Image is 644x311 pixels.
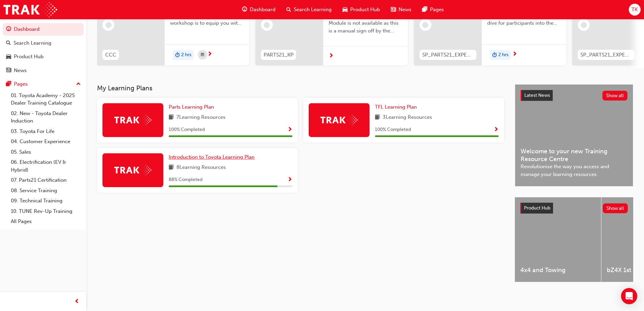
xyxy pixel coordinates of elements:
span: 2 hrs [181,51,191,59]
a: 01. Toyota Academy - 2025 Dealer Training Catalogue [8,90,84,108]
span: 3 Learning Resources [383,113,432,122]
a: 08. Service Training [8,185,84,196]
span: Please note: The eLearning Module is not available as this is a manual sign off by the Dealer Pro... [329,12,402,35]
a: Introduction to Toyota Learning Plan [169,153,257,161]
span: 8 Learning Resources [176,163,226,172]
span: Show Progress [287,177,292,183]
span: book-icon [169,163,174,172]
span: 100 % Completed [375,126,411,134]
a: search-iconSearch Learning [281,3,337,17]
a: 07. Parts21 Certification [8,175,84,185]
button: Pages [3,78,84,90]
span: guage-icon [6,26,11,32]
a: 02. New - Toyota Dealer Induction [8,108,84,126]
span: News [399,6,411,14]
span: next-icon [207,51,212,58]
button: Show Progress [494,126,499,134]
button: Show all [602,91,628,101]
a: Parts Learning Plan [169,103,217,111]
span: up-icon [76,80,81,89]
a: guage-iconDashboard [237,3,281,17]
span: Show Progress [287,127,292,133]
a: 10. TUNE Rev-Up Training [8,206,84,217]
span: learningRecordVerb_NONE-icon [581,22,587,28]
span: SP_PARTS21_EXPERTP1_1223_EL [422,51,474,59]
a: All Pages [8,216,84,227]
span: 7 Learning Resources [176,113,225,122]
span: learningRecordVerb_NONE-icon [422,22,428,28]
span: 2 hrs [498,51,508,59]
span: Product Hub [524,205,550,211]
a: News [3,64,84,77]
img: Trak [114,115,151,125]
span: search-icon [6,40,11,46]
span: Search Learning [294,6,332,14]
a: pages-iconPages [417,3,449,17]
span: learningRecordVerb_NONE-icon [105,22,112,28]
a: Dashboard [3,23,84,36]
a: TFL Learning Plan [375,103,420,111]
span: pages-icon [6,81,11,87]
span: 100 % Completed [169,126,205,134]
a: Product HubShow all [520,203,628,214]
div: News [14,67,27,74]
span: next-icon [512,51,517,58]
span: book-icon [375,113,380,122]
span: news-icon [391,5,396,14]
span: CCC [105,51,116,59]
span: Revolutionise the way you access and manage your learning resources. [521,163,627,178]
h3: My Learning Plans [97,84,504,92]
img: Trak [320,115,358,125]
a: 03. Toyota For Life [8,126,84,137]
span: calendar-icon [201,51,204,59]
button: Show Progress [287,126,292,134]
button: TK [629,4,641,16]
span: guage-icon [242,5,247,14]
div: Open Intercom Messenger [621,288,637,304]
span: Pages [430,6,444,14]
div: Product Hub [14,53,44,61]
span: book-icon [169,113,174,122]
a: 04. Customer Experience [8,136,84,147]
span: SP_PARTS21_EXPERTP2_1223_EL [580,51,632,59]
span: TK [631,6,638,14]
a: 4x4 and Towing [515,197,601,282]
span: 4x4 and Towing [520,266,596,274]
span: Show Progress [494,127,499,133]
img: Trak [3,2,57,17]
a: 06. Electrification (EV & Hybrid) [8,157,84,175]
span: TFL Learning Plan [375,104,417,110]
a: Latest NewsShow all [521,90,627,101]
div: Pages [14,80,28,88]
span: duration-icon [492,51,497,60]
span: news-icon [6,68,11,74]
div: Search Learning [14,39,51,47]
span: PARTS21_KP [264,51,293,59]
a: news-iconNews [385,3,417,17]
span: Introduction to Toyota Learning Plan [169,154,255,160]
a: Latest NewsShow allWelcome to your new Training Resource CentreRevolutionise the way you access a... [515,84,633,186]
a: car-iconProduct Hub [337,3,385,17]
button: DashboardSearch LearningProduct HubNews [3,22,84,78]
img: Trak [114,165,151,175]
span: search-icon [286,5,291,14]
a: 09. Technical Training [8,196,84,206]
span: prev-icon [74,297,79,306]
span: Parts Learning Plan [169,104,214,110]
button: Show all [603,203,628,213]
span: learningRecordVerb_NONE-icon [264,22,270,28]
span: duration-icon [175,51,180,60]
span: pages-icon [422,5,427,14]
span: car-icon [342,5,348,14]
span: Dashboard [250,6,276,14]
span: Latest News [524,92,550,98]
span: car-icon [6,54,11,60]
span: Product Hub [350,6,380,14]
a: Search Learning [3,37,84,49]
span: next-icon [329,53,334,59]
a: Product Hub [3,50,84,63]
span: 88 % Completed [169,176,202,184]
a: 05. Sales [8,147,84,157]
